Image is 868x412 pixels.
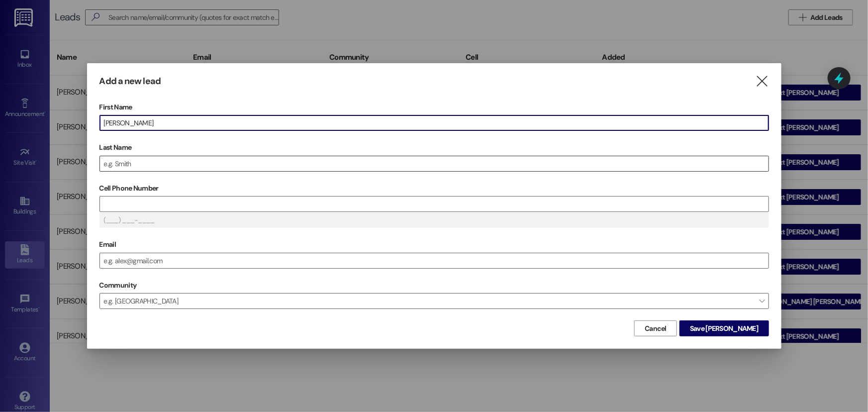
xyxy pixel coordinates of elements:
label: Last Name [99,140,769,155]
span: e.g. [GEOGRAPHIC_DATA] [99,293,769,309]
span: Cancel [645,323,667,334]
label: First Name [99,100,769,115]
input: e.g. Smith [100,156,769,171]
label: Email [99,237,769,252]
button: Cancel [634,320,677,336]
i:  [756,76,769,87]
h3: Add a new lead [99,76,161,87]
label: Community [99,278,137,293]
button: Save [PERSON_NAME] [679,320,769,336]
input: e.g. alex@gmail.com [100,253,769,268]
label: Cell Phone Number [99,181,769,196]
input: e.g. Alex [100,115,769,130]
span: Save [PERSON_NAME] [690,323,758,334]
